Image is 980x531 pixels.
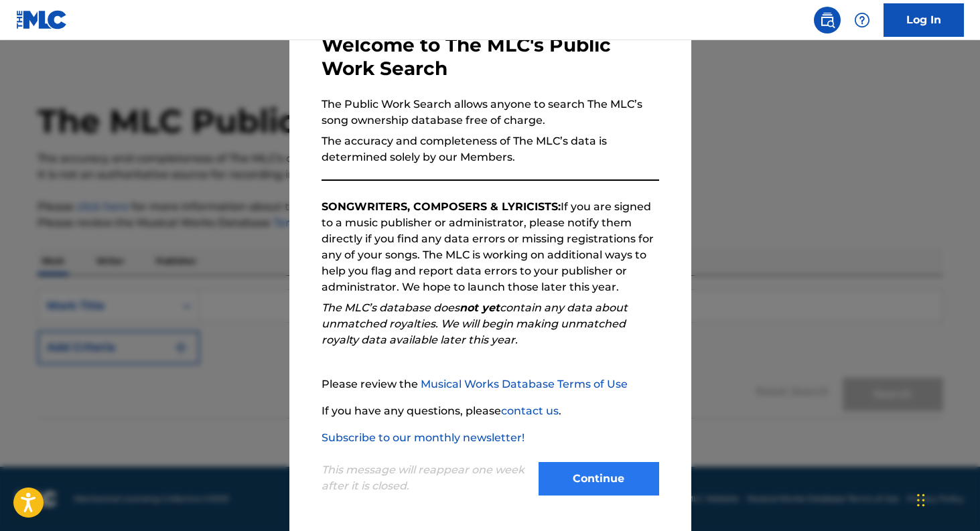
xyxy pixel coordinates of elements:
[917,480,925,520] div: Drag
[322,431,524,444] a: Subscribe to our monthly newsletter!
[460,301,500,314] strong: not yet
[819,12,835,28] img: search
[322,96,659,129] p: The Public Work Search allows anyone to search The MLC’s song ownership database free of charge.
[539,462,659,496] button: Continue
[16,10,68,29] img: MLC Logo
[913,467,980,531] iframe: Chat Widget
[814,7,841,33] a: Public Search
[501,404,559,417] a: contact us
[322,199,659,295] p: If you are signed to a music publisher or administrator, please notify them directly if you find ...
[849,7,876,33] div: Help
[854,12,870,28] img: help
[322,403,659,419] p: If you have any questions, please .
[421,378,628,390] a: Musical Works Database Terms of Use
[322,200,561,213] strong: SONGWRITERS, COMPOSERS & LYRICISTS:
[884,3,964,37] a: Log In
[322,33,659,80] h3: Welcome to The MLC's Public Work Search
[322,462,531,494] p: This message will reappear one week after it is closed.
[322,301,628,346] em: The MLC’s database does contain any data about unmatched royalties. We will begin making unmatche...
[322,376,659,392] p: Please review the
[322,133,659,165] p: The accuracy and completeness of The MLC’s data is determined solely by our Members.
